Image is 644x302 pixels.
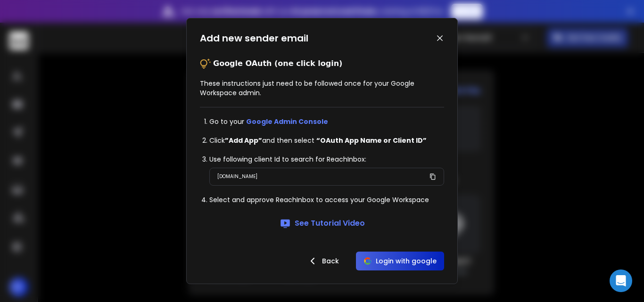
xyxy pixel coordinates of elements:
[610,269,632,292] div: Open Intercom Messenger
[280,218,365,229] a: See Tutorial Video
[213,58,342,69] p: Google OAuth (one click login)
[217,172,257,181] p: [DOMAIN_NAME]
[246,117,328,126] a: Google Admin Console
[209,117,444,126] li: Go to your
[299,252,347,270] button: Back
[209,155,444,164] li: Use following client Id to search for ReachInbox:
[209,136,444,145] li: Click and then select
[200,58,211,69] img: tips
[209,195,444,204] li: Select and approve ReachInbox to access your Google Workspace
[200,79,444,98] p: These instructions just need to be followed once for your Google Workspace admin.
[225,136,262,145] strong: ”Add App”
[316,136,427,145] strong: “OAuth App Name or Client ID”
[356,252,444,270] button: Login with google
[200,32,308,45] h1: Add new sender email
